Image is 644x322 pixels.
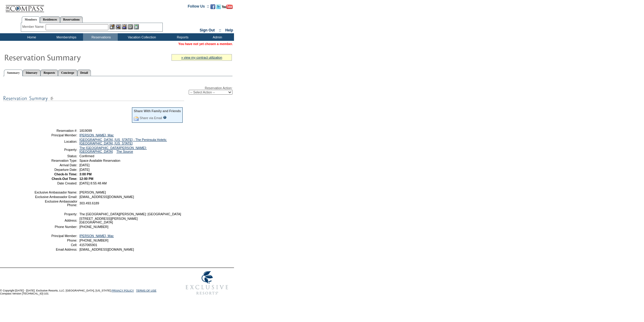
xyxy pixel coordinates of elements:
[122,24,127,29] img: Impersonate
[216,6,221,10] a: Follow us on Twitter
[34,146,77,153] td: Property:
[79,133,114,137] a: [PERSON_NAME], Mac
[34,154,77,158] td: Status:
[34,129,77,132] td: Reservation #:
[79,239,108,242] span: [PHONE_NUMBER]
[116,24,121,29] img: View
[34,234,77,238] td: Principal Member:
[79,243,97,247] span: 4157065901
[79,168,90,171] span: [DATE]
[54,172,77,176] strong: Check-In Time:
[180,268,234,298] img: Exclusive Resorts
[34,217,77,224] td: Address:
[34,163,77,167] td: Arrival Date:
[79,177,93,181] span: 12:00 PM
[23,70,40,76] a: Itinerary
[34,248,77,251] td: Email Address:
[222,5,233,9] img: Subscribe to our YouTube Channel
[210,4,215,9] img: Become our fan on Facebook
[83,33,118,41] td: Reservations
[79,159,120,162] span: Space Available Reservation
[128,24,133,29] img: Reservations
[139,116,162,120] a: Share via Email
[34,190,77,194] td: Exclusive Ambassador Name:
[34,200,77,207] td: Exclusive Ambassador Phone:
[40,16,60,23] a: Residences
[34,133,77,137] td: Principal Member:
[79,129,92,132] span: 1819099
[79,190,106,194] span: [PERSON_NAME]
[181,56,222,59] a: » view my contract utilization
[136,289,157,292] a: TERMS OF USE
[34,243,77,247] td: Cell:
[40,70,58,76] a: Requests
[134,109,181,113] div: Share With Family and Friends
[48,33,83,41] td: Memberships
[210,6,215,10] a: Become our fan on Facebook
[110,24,115,29] img: b_edit.gif
[3,95,184,102] img: subTtlResSummary.gif
[34,181,77,185] td: Date Created:
[34,239,77,242] td: Phone:
[79,181,107,185] span: [DATE] 8:55:48 AM
[34,212,77,216] td: Property:
[134,24,139,29] img: b_calculator.gif
[200,28,215,32] a: Sign Out
[79,248,134,251] span: [EMAIL_ADDRESS][DOMAIN_NAME]
[22,16,40,23] a: Members
[3,86,232,95] div: Reservation Action:
[79,217,138,224] span: [STREET_ADDRESS][PERSON_NAME] [GEOGRAPHIC_DATA]
[225,28,233,32] a: Help
[4,70,23,76] a: Summary
[163,116,167,119] input: What is this?
[79,163,90,167] span: [DATE]
[58,70,77,76] a: Concierge
[79,138,167,145] a: [GEOGRAPHIC_DATA], [US_STATE] - The Peninsula Hotels: [GEOGRAPHIC_DATA], [US_STATE]
[52,177,77,181] strong: Check-Out Time:
[14,33,48,41] td: Home
[79,154,94,158] span: Confirmed
[79,212,181,216] span: The [GEOGRAPHIC_DATA][PERSON_NAME]: [GEOGRAPHIC_DATA]
[79,225,108,229] span: [PHONE_NUMBER]
[216,4,221,9] img: Follow us on Twitter
[165,33,199,41] td: Reports
[79,234,114,238] a: [PERSON_NAME], Mac
[79,201,99,205] span: 303.493.6189
[60,16,83,23] a: Reservations
[188,4,209,11] td: Follow Us ::
[34,168,77,171] td: Departure Date:
[219,28,221,32] span: ::
[34,159,77,162] td: Reservation Type:
[222,6,233,10] a: Subscribe to our YouTube Channel
[34,195,77,199] td: Exclusive Ambassador Email:
[77,70,91,76] a: Detail
[111,289,134,292] a: PRIVACY POLICY
[118,33,165,41] td: Vacation Collection
[34,225,77,229] td: Phone Number:
[117,150,133,153] a: The Source
[178,42,233,46] span: You have not yet chosen a member.
[79,146,147,153] a: The [GEOGRAPHIC_DATA][PERSON_NAME]: [GEOGRAPHIC_DATA]
[199,33,234,41] td: Admin
[79,172,91,176] span: 3:00 PM
[34,138,77,145] td: Location:
[79,195,134,199] span: [EMAIL_ADDRESS][DOMAIN_NAME]
[4,51,125,63] img: Reservaton Summary
[22,24,46,29] div: Member Name:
